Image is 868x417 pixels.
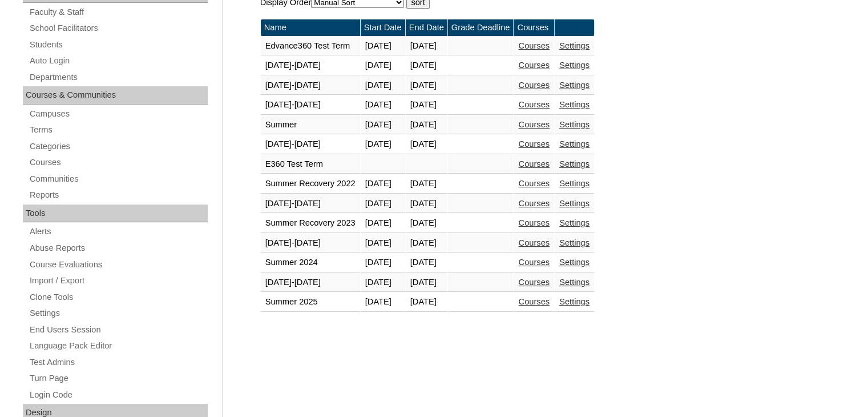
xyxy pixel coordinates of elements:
[29,172,208,186] a: Communities
[406,135,447,154] td: [DATE]
[361,115,405,135] td: [DATE]
[406,76,447,95] td: [DATE]
[559,218,590,227] a: Settings
[406,56,447,75] td: [DATE]
[559,159,590,169] a: Settings
[518,159,550,169] a: Courses
[29,388,208,402] a: Login Code
[518,218,550,227] a: Courses
[518,61,550,70] a: Courses
[559,238,590,247] a: Settings
[518,297,550,306] a: Courses
[518,238,550,247] a: Courses
[406,234,447,253] td: [DATE]
[29,224,208,239] a: Alerts
[559,278,590,287] a: Settings
[261,135,360,154] td: [DATE]-[DATE]
[261,115,360,135] td: Summer
[518,100,550,109] a: Courses
[261,234,360,253] td: [DATE]-[DATE]
[29,70,208,85] a: Departments
[559,199,590,208] a: Settings
[406,19,447,36] td: End Date
[559,81,590,90] a: Settings
[518,199,550,208] a: Courses
[406,115,447,135] td: [DATE]
[406,292,447,312] td: [DATE]
[29,339,208,353] a: Language Pack Editor
[361,234,405,253] td: [DATE]
[29,290,208,304] a: Clone Tools
[29,371,208,386] a: Turn Page
[261,56,360,75] td: [DATE]-[DATE]
[29,258,208,272] a: Course Evaluations
[261,76,360,95] td: [DATE]-[DATE]
[518,278,550,287] a: Courses
[406,95,447,115] td: [DATE]
[23,86,208,105] div: Courses & Communities
[406,273,447,292] td: [DATE]
[361,292,405,312] td: [DATE]
[559,179,590,188] a: Settings
[29,54,208,68] a: Auto Login
[514,19,554,36] td: Courses
[261,37,360,56] td: Edvance360 Test Term
[29,155,208,170] a: Courses
[559,100,590,109] a: Settings
[361,253,405,272] td: [DATE]
[518,139,550,149] a: Courses
[261,253,360,272] td: Summer 2024
[448,19,514,36] td: Grade Deadline
[559,139,590,149] a: Settings
[406,37,447,56] td: [DATE]
[29,274,208,288] a: Import / Export
[29,139,208,154] a: Categories
[518,179,550,188] a: Courses
[361,19,405,36] td: Start Date
[518,41,550,50] a: Courses
[518,120,550,129] a: Courses
[29,5,208,19] a: Faculty & Staff
[361,214,405,233] td: [DATE]
[361,174,405,194] td: [DATE]
[361,194,405,214] td: [DATE]
[261,174,360,194] td: Summer Recovery 2022
[559,258,590,267] a: Settings
[261,214,360,233] td: Summer Recovery 2023
[361,56,405,75] td: [DATE]
[406,214,447,233] td: [DATE]
[361,37,405,56] td: [DATE]
[361,95,405,115] td: [DATE]
[29,123,208,137] a: Terms
[361,76,405,95] td: [DATE]
[361,273,405,292] td: [DATE]
[261,273,360,292] td: [DATE]-[DATE]
[29,21,208,35] a: School Facilitators
[261,292,360,312] td: Summer 2025
[518,258,550,267] a: Courses
[29,323,208,337] a: End Users Session
[261,95,360,115] td: [DATE]-[DATE]
[559,120,590,129] a: Settings
[261,19,360,36] td: Name
[23,205,208,223] div: Tools
[29,107,208,121] a: Campuses
[29,241,208,255] a: Abuse Reports
[29,306,208,320] a: Settings
[29,38,208,52] a: Students
[261,194,360,214] td: [DATE]-[DATE]
[406,174,447,194] td: [DATE]
[406,253,447,272] td: [DATE]
[361,135,405,154] td: [DATE]
[406,194,447,214] td: [DATE]
[559,41,590,50] a: Settings
[559,297,590,306] a: Settings
[518,81,550,90] a: Courses
[29,355,208,370] a: Test Admins
[261,155,360,174] td: E360 Test Term
[559,61,590,70] a: Settings
[29,188,208,202] a: Reports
